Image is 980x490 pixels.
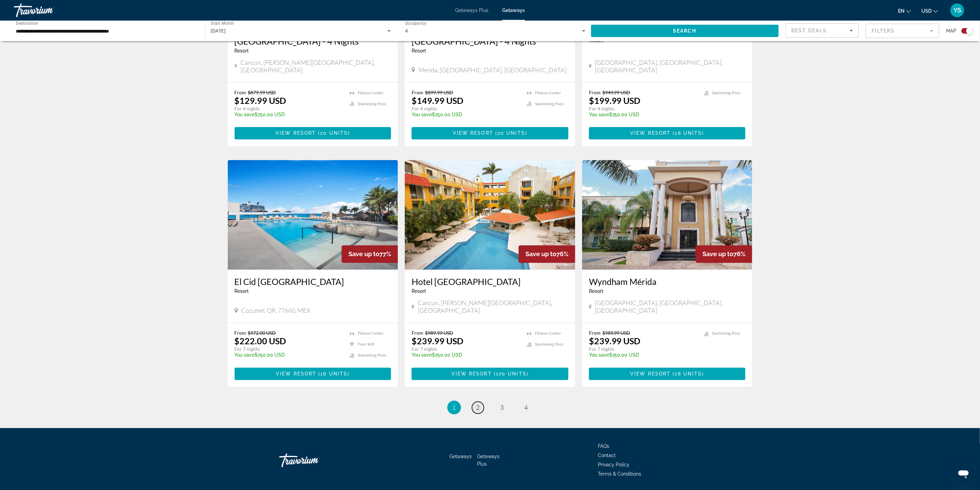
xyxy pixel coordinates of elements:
span: Fitness Center [535,91,561,95]
span: You save [589,352,609,358]
span: You save [589,112,609,117]
span: 20 units [497,131,525,136]
span: You save [412,112,432,117]
span: View Resort [630,371,671,377]
span: You save [235,352,255,358]
span: From [412,330,423,336]
span: You save [412,352,432,358]
span: 4 [405,28,408,34]
iframe: Button to launch messaging window [953,463,975,485]
span: Resort [589,289,603,294]
span: Fitness Center [358,332,383,336]
p: $750.00 USD [589,352,697,358]
button: View Resort(170 units) [412,368,568,380]
span: Destination [16,21,38,26]
span: 18 units [675,131,702,136]
span: View Resort [275,131,316,136]
span: Resort [412,289,426,294]
button: View Resort(18 units) [589,127,746,140]
p: For 4 nights [412,106,520,112]
span: From [235,330,246,336]
span: [GEOGRAPHIC_DATA], [GEOGRAPHIC_DATA], [GEOGRAPHIC_DATA] [595,299,746,314]
span: Swimming Pool [535,102,563,106]
div: 76% [519,246,575,263]
a: View Resort(18 units) [589,368,746,380]
span: 170 units [496,371,527,377]
a: Getaways Plus [455,8,488,13]
p: For 4 nights [589,106,697,112]
span: USD [921,8,932,14]
span: Resort [412,48,426,53]
span: Start Month [211,21,234,26]
img: ii_czm1.jpg [228,160,398,270]
a: Getaways [449,454,472,459]
span: 4 [524,404,528,411]
span: Swimming Pool [712,91,740,95]
span: [DATE] [211,28,226,34]
button: View Resort(20 units) [235,127,391,140]
mat-select: Sort by [791,26,853,35]
span: ( ) [316,371,350,377]
span: 1 [452,404,456,411]
a: FAQs [598,444,610,449]
span: Save up to [526,251,556,258]
span: You save [235,112,255,117]
span: Swimming Pool [358,102,386,106]
span: Map [946,26,956,36]
span: ( ) [671,371,704,377]
button: View Resort(16 units) [235,368,391,380]
span: Free Wifi [358,343,374,347]
a: Hotel [GEOGRAPHIC_DATA] [412,277,568,287]
button: View Resort(20 units) [412,127,568,140]
span: Swimming Pool [712,332,740,336]
span: $949.99 USD [602,89,630,95]
div: 77% [342,246,398,263]
button: Change currency [921,6,938,16]
nav: Pagination [228,401,753,415]
h3: Wyndham Mérida [589,277,746,287]
span: en [898,8,905,14]
span: Getaways [502,8,525,13]
span: Resort [235,48,249,53]
span: 20 units [320,131,348,136]
span: Best Deals [791,28,827,33]
span: ( ) [671,131,704,136]
p: For 7 nights [235,346,343,352]
span: Search [673,28,696,34]
p: $750.00 USD [589,112,697,117]
button: Search [591,25,779,37]
p: For 4 nights [235,106,343,112]
p: $239.99 USD [412,336,463,346]
span: Save up to [702,251,733,258]
img: DA34E01X.jpg [582,160,753,270]
span: ( ) [316,131,350,136]
a: Contact [598,453,616,458]
button: User Menu [948,3,966,17]
a: Privacy Policy [598,462,630,468]
p: For 7 nights [412,346,520,352]
a: Travorium [279,450,348,471]
span: $989.99 USD [602,330,630,336]
span: 2 [476,404,480,411]
span: [GEOGRAPHIC_DATA], [GEOGRAPHIC_DATA], [GEOGRAPHIC_DATA] [595,59,746,74]
span: $879.99 USD [248,89,276,95]
span: $899.99 USD [425,89,453,95]
span: Occupancy [405,21,427,26]
p: $750.00 USD [235,112,343,117]
p: $750.00 USD [235,352,343,358]
span: Cozumel, QR, 77660, MEX [241,307,311,314]
a: Getaways Plus [477,454,499,467]
span: From [412,89,423,95]
span: 16 units [321,371,348,377]
span: Cancún, [PERSON_NAME][GEOGRAPHIC_DATA], [GEOGRAPHIC_DATA] [240,59,391,74]
span: YS [954,7,961,14]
